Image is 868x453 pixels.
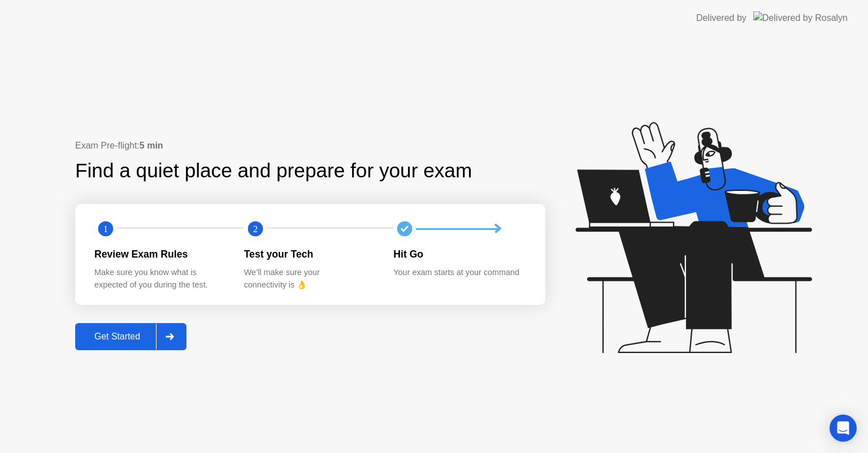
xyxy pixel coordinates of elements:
text: 2 [253,224,258,234]
text: 1 [103,224,108,234]
div: Get Started [79,332,156,342]
b: 5 min [140,141,163,150]
div: Test your Tech [244,247,376,262]
div: We’ll make sure your connectivity is 👌 [244,267,376,291]
div: Exam Pre-flight: [75,139,545,153]
div: Review Exam Rules [94,247,226,262]
div: Hit Go [393,247,525,262]
div: Find a quiet place and prepare for your exam [75,156,474,186]
div: Delivered by [696,11,747,25]
div: Your exam starts at your command [393,267,525,279]
button: Get Started [75,323,186,350]
div: Open Intercom Messenger [830,415,857,442]
div: Make sure you know what is expected of you during the test. [94,267,226,291]
img: Delivered by Rosalyn [753,11,848,24]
